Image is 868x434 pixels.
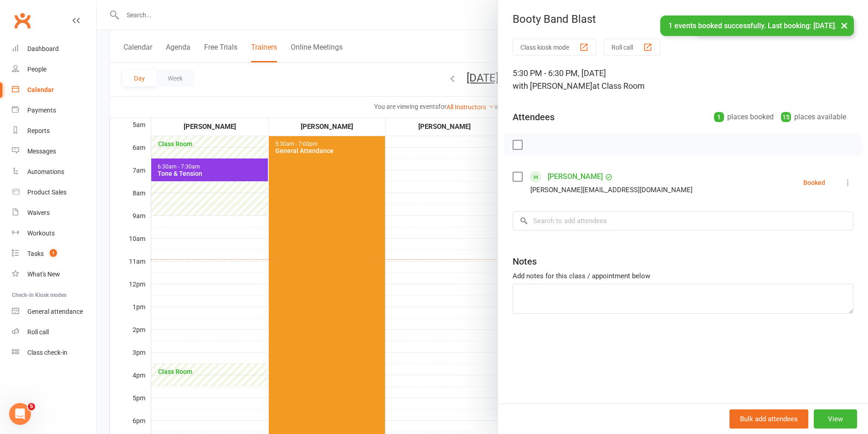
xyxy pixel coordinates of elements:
[50,249,57,257] span: 1
[729,409,808,429] button: Bulk add attendees
[781,111,846,123] div: places available
[12,80,96,100] a: Calendar
[836,15,853,35] button: ×
[9,403,31,425] iframe: Intercom live chat
[12,342,96,363] a: Class kiosk mode
[12,301,96,322] a: General attendance kiosk mode
[12,59,96,80] a: People
[27,328,49,336] div: Roll call
[27,127,50,134] div: Reports
[27,349,67,356] div: Class check-in
[530,184,693,196] div: [PERSON_NAME][EMAIL_ADDRESS][DOMAIN_NAME]
[12,223,96,244] a: Workouts
[27,271,60,278] div: What's New
[27,168,64,175] div: Automations
[781,112,791,122] div: 15
[27,308,83,315] div: General attendance
[714,112,724,122] div: 1
[12,162,96,182] a: Automations
[11,9,34,32] a: Clubworx
[12,100,96,121] a: Payments
[12,203,96,223] a: Waivers
[513,111,555,123] div: Attendees
[592,81,645,91] span: at Class Room
[27,86,54,93] div: Calendar
[12,39,96,59] a: Dashboard
[513,255,537,268] div: Notes
[28,403,35,410] span: 5
[513,271,853,281] div: Add notes for this class / appointment below
[12,141,96,162] a: Messages
[27,250,44,257] div: Tasks
[604,39,660,56] button: Roll call
[513,211,853,230] input: Search to add attendees
[513,39,596,56] button: Class kiosk mode
[513,67,853,92] div: 5:30 PM - 6:30 PM, [DATE]
[27,148,56,155] div: Messages
[803,179,825,186] div: Booked
[27,107,56,114] div: Payments
[27,209,50,216] div: Waivers
[12,182,96,203] a: Product Sales
[660,15,854,36] div: 1 events booked successfully. Last booking: [DATE].
[12,244,96,264] a: Tasks 1
[513,81,592,91] span: with [PERSON_NAME]
[548,169,603,184] a: [PERSON_NAME]
[498,13,868,26] div: Booty Band Blast
[12,322,96,342] a: Roll call
[27,66,46,73] div: People
[27,189,67,196] div: Product Sales
[12,264,96,285] a: What's New
[714,111,774,123] div: places booked
[12,121,96,141] a: Reports
[814,409,857,429] button: View
[27,230,55,237] div: Workouts
[27,45,59,52] div: Dashboard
